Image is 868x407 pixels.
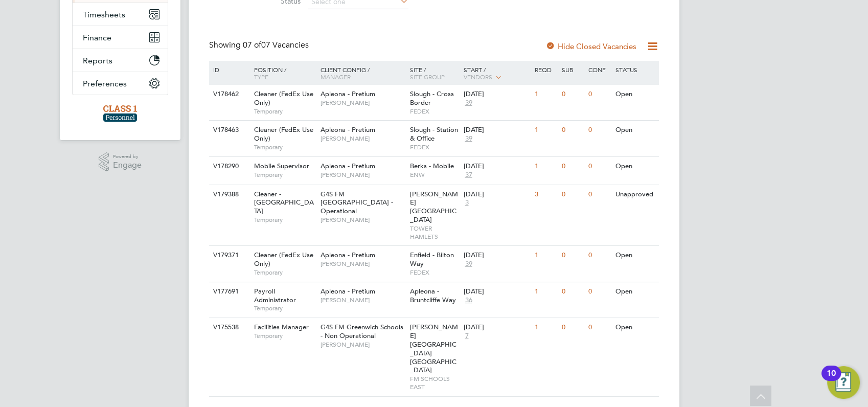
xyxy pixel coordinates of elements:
[613,157,657,176] div: Open
[410,143,459,151] span: FEDEX
[318,61,407,85] div: Client Config /
[586,185,612,204] div: 0
[254,190,314,216] span: Cleaner - [GEOGRAPHIC_DATA]
[532,85,559,104] div: 1
[73,49,168,72] button: Reports
[410,171,459,179] span: ENW
[321,216,405,224] span: [PERSON_NAME]
[321,287,375,296] span: Apleona - Pretium
[463,251,530,260] div: [DATE]
[321,260,405,268] span: [PERSON_NAME]
[532,282,559,301] div: 1
[559,121,586,140] div: 0
[321,99,405,107] span: [PERSON_NAME]
[211,318,246,337] div: V175538
[463,323,530,332] div: [DATE]
[410,190,458,224] span: [PERSON_NAME][GEOGRAPHIC_DATA]
[113,161,142,170] span: Engage
[321,162,375,170] span: Apleona - Pretium
[410,287,456,304] span: Apleona - Bruntcliffe Way
[410,73,445,81] span: Site Group
[613,61,657,78] div: Status
[410,323,458,374] span: [PERSON_NAME][GEOGRAPHIC_DATA] [GEOGRAPHIC_DATA]
[463,126,530,134] div: [DATE]
[410,125,458,143] span: Slough - Station & Office
[243,40,309,50] span: 07 Vacancies
[321,171,405,179] span: [PERSON_NAME]
[613,85,657,104] div: Open
[243,40,261,50] span: 07 of
[463,171,473,179] span: 37
[254,332,315,340] span: Temporary
[83,10,125,19] span: Timesheets
[321,323,403,340] span: G4S FM Greenwich Schools - Non Operational
[613,246,657,265] div: Open
[586,61,612,78] div: Conf
[463,134,473,143] span: 39
[99,152,142,172] a: Powered byEngage
[321,89,375,98] span: Apleona - Pretium
[254,89,313,107] span: Cleaner (FedEx Use Only)
[254,143,315,151] span: Temporary
[254,287,296,304] span: Payroll Administrator
[410,375,459,391] span: FM SCHOOLS EAST
[321,190,393,216] span: G4S FM [GEOGRAPHIC_DATA] - Operational
[211,246,246,265] div: V179371
[586,121,612,140] div: 0
[410,162,454,170] span: Berks - Mobile
[463,260,473,268] span: 39
[254,304,315,312] span: Temporary
[83,79,127,88] span: Preferences
[410,224,459,240] span: TOWER HAMLETS
[103,105,138,122] img: class1personnel-logo-retina.png
[559,246,586,265] div: 0
[463,198,470,207] span: 3
[321,73,351,81] span: Manager
[407,61,461,85] div: Site /
[211,157,246,176] div: V178290
[254,251,313,268] span: Cleaner (FedEx Use Only)
[463,90,530,99] div: [DATE]
[73,72,168,95] button: Preferences
[586,246,612,265] div: 0
[463,99,473,107] span: 39
[532,157,559,176] div: 1
[613,121,657,140] div: Open
[586,157,612,176] div: 0
[254,107,315,116] span: Temporary
[463,332,470,341] span: 7
[461,61,532,86] div: Start /
[209,40,311,51] div: Showing
[559,61,586,78] div: Sub
[463,287,530,296] div: [DATE]
[410,268,459,277] span: FEDEX
[73,26,168,49] button: Finance
[559,85,586,104] div: 0
[559,282,586,301] div: 0
[827,373,836,387] div: 10
[410,107,459,116] span: FEDEX
[254,73,268,81] span: Type
[545,41,636,51] label: Hide Closed Vacancies
[246,61,318,85] div: Position /
[613,185,657,204] div: Unapproved
[254,125,313,143] span: Cleaner (FedEx Use Only)
[321,296,405,304] span: [PERSON_NAME]
[410,89,454,107] span: Slough - Cross Border
[83,33,111,42] span: Finance
[463,296,473,305] span: 36
[559,157,586,176] div: 0
[559,318,586,337] div: 0
[72,105,168,122] a: Go to home page
[254,162,309,170] span: Mobile Supervisor
[559,185,586,204] div: 0
[410,251,454,268] span: Enfield - Bilton Way
[586,282,612,301] div: 0
[211,85,246,104] div: V178462
[321,125,375,134] span: Apleona - Pretium
[613,318,657,337] div: Open
[83,56,112,65] span: Reports
[532,185,559,204] div: 3
[211,61,246,78] div: ID
[532,318,559,337] div: 1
